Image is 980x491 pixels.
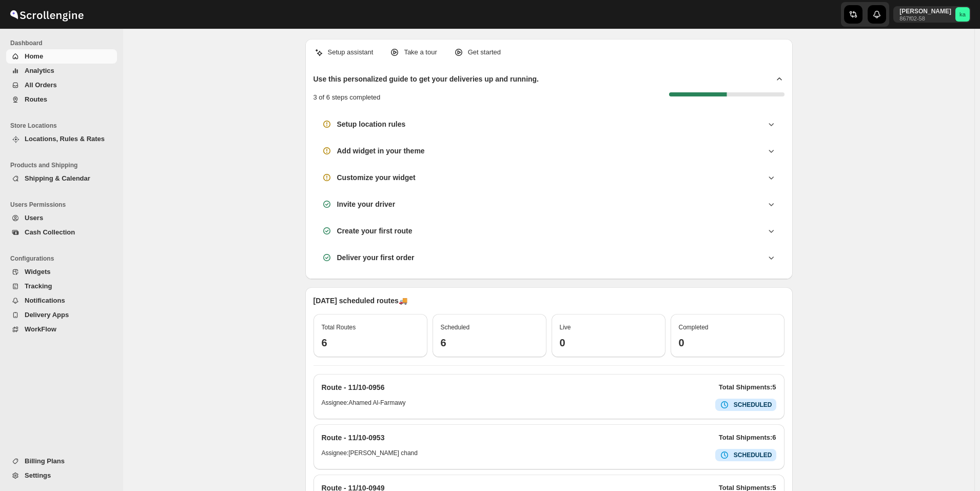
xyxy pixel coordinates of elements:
[322,382,385,392] h2: Route - 11/10-0956
[6,49,117,64] button: Home
[337,252,415,263] h3: Deliver your first order
[899,7,951,15] p: [PERSON_NAME]
[25,282,52,290] span: Tracking
[6,293,117,308] button: Notifications
[25,81,57,89] span: All Orders
[25,457,65,465] span: Billing Plans
[6,225,117,240] button: Cash Collection
[719,433,776,443] p: Total Shipments: 6
[337,146,425,156] h3: Add widget in your theme
[6,279,117,293] button: Tracking
[6,265,117,279] button: Widgets
[959,11,966,17] text: ka
[313,74,539,84] h2: Use this personalized guide to get your deliveries up and running.
[337,199,396,209] h3: Invite your driver
[719,382,776,392] p: Total Shipments: 5
[6,64,117,78] button: Analytics
[441,337,538,349] h3: 6
[25,214,43,222] span: Users
[955,7,970,22] span: khaled alrashidi
[679,337,776,349] h3: 0
[25,268,50,276] span: Widgets
[322,433,385,443] h2: Route - 11/10-0953
[6,468,117,483] button: Settings
[6,322,117,337] button: WorkFlow
[468,47,501,57] p: Get started
[10,201,118,209] span: Users Permissions
[679,324,709,331] span: Completed
[10,161,118,169] span: Products and Shipping
[322,324,356,331] span: Total Routes
[25,52,43,60] span: Home
[25,135,105,143] span: Locations, Rules & Rates
[25,325,56,333] span: WorkFlow
[6,454,117,468] button: Billing Plans
[322,399,406,411] h6: Assignee: Ahamed Al-Farmawy
[10,39,118,47] span: Dashboard
[337,119,406,129] h3: Setup location rules
[25,95,47,103] span: Routes
[893,6,971,23] button: User menu
[6,78,117,92] button: All Orders
[313,296,785,306] p: [DATE] scheduled routes 🚚
[734,401,772,408] b: SCHEDULED
[25,174,90,182] span: Shipping & Calendar
[404,47,437,57] p: Take a tour
[734,451,772,459] b: SCHEDULED
[322,449,418,461] h6: Assignee: [PERSON_NAME] chand
[6,92,117,107] button: Routes
[6,211,117,225] button: Users
[25,228,75,236] span: Cash Collection
[322,337,419,349] h3: 6
[25,311,69,319] span: Delivery Apps
[25,297,65,304] span: Notifications
[337,172,416,183] h3: Customize your widget
[6,308,117,322] button: Delivery Apps
[313,92,381,103] p: 3 of 6 steps completed
[899,15,951,22] p: 867f02-58
[6,132,117,146] button: Locations, Rules & Rates
[10,254,118,263] span: Configurations
[25,472,51,479] span: Settings
[10,122,118,130] span: Store Locations
[328,47,374,57] p: Setup assistant
[560,337,657,349] h3: 0
[337,226,413,236] h3: Create your first route
[8,2,85,27] img: ScrollEngine
[25,67,54,74] span: Analytics
[560,324,571,331] span: Live
[6,171,117,186] button: Shipping & Calendar
[441,324,470,331] span: Scheduled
